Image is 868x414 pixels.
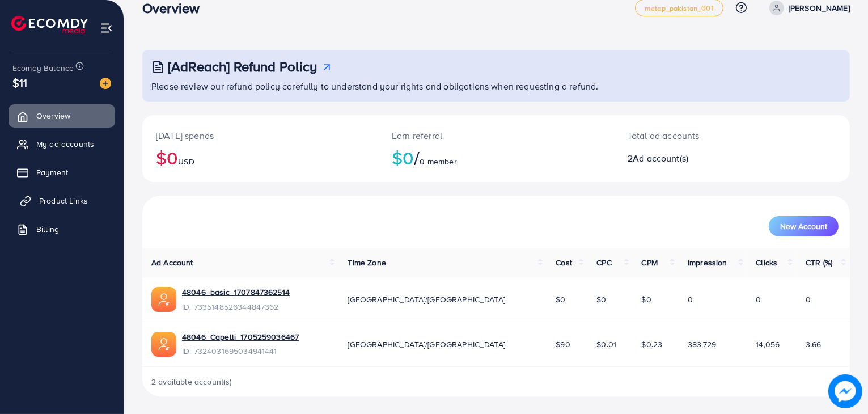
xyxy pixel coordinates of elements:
span: Ecomdy Balance [12,62,74,74]
a: My ad accounts [9,133,115,155]
span: Overview [36,110,70,121]
span: Product Links [39,195,88,206]
span: Clicks [756,257,778,268]
span: $0 [642,294,651,305]
span: Cost [556,257,572,268]
p: Please review our refund policy carefully to understand your rights and obligations when requesti... [151,79,843,93]
span: USD [178,156,194,167]
img: ic-ads-acc.e4c84228.svg [151,287,176,312]
a: Product Links [9,189,115,212]
span: [GEOGRAPHIC_DATA]/[GEOGRAPHIC_DATA] [348,339,505,350]
a: [PERSON_NAME] [765,1,850,15]
span: New Account [780,222,827,230]
span: 0 [688,294,693,305]
h2: $0 [392,147,600,168]
span: 3.66 [806,339,822,350]
span: 2 available account(s) [151,376,232,387]
span: $0.23 [642,339,663,350]
span: My ad accounts [36,138,94,150]
span: Impression [688,257,727,268]
span: Billing [36,223,59,235]
span: Ad account(s) [633,152,688,164]
h2: $0 [156,147,365,168]
p: Total ad accounts [628,129,777,142]
img: image [100,78,111,89]
span: / [414,145,420,171]
span: 0 [756,294,761,305]
span: CPC [596,257,611,268]
span: $0.01 [596,339,616,350]
span: 383,729 [688,339,716,350]
span: $0 [556,294,565,305]
span: [GEOGRAPHIC_DATA]/[GEOGRAPHIC_DATA] [348,294,505,305]
span: CPM [642,257,658,268]
h3: [AdReach] Refund Policy [168,58,317,75]
p: [DATE] spends [156,129,365,142]
span: 14,056 [756,339,780,350]
img: ic-ads-acc.e4c84228.svg [151,332,176,357]
p: [PERSON_NAME] [789,1,850,15]
p: Earn referral [392,129,600,142]
span: 0 member [420,156,457,167]
span: metap_pakistan_001 [645,5,714,12]
span: ID: 7324031695034941441 [182,345,299,357]
span: $0 [596,294,606,305]
a: Billing [9,218,115,240]
span: $11 [12,74,27,91]
button: New Account [769,216,839,236]
h2: 2 [628,153,777,164]
span: Ad Account [151,257,193,268]
img: menu [100,22,113,35]
img: logo [11,16,88,33]
a: Payment [9,161,115,184]
span: Payment [36,167,68,178]
span: CTR (%) [806,257,832,268]
img: image [828,374,862,408]
a: 48046_basic_1707847362514 [182,286,290,298]
span: Time Zone [348,257,386,268]
span: 0 [806,294,811,305]
span: $90 [556,339,570,350]
span: ID: 7335148526344847362 [182,301,290,312]
a: Overview [9,104,115,127]
a: 48046_Capelli_1705259036467 [182,331,299,343]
